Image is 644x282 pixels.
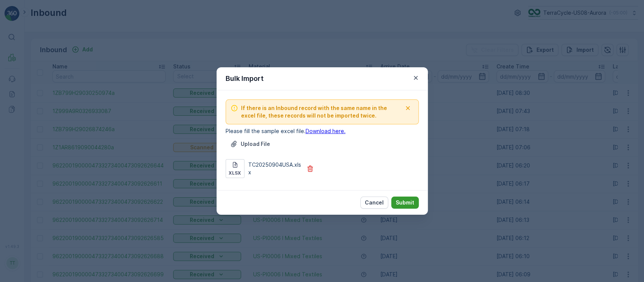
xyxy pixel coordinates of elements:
[226,138,275,150] button: Upload File
[365,199,384,206] p: Cancel
[248,161,302,176] p: TC20250904USA.xlsx
[391,197,419,209] button: Submit
[360,197,388,209] button: Cancel
[306,128,346,134] a: Download here.
[396,199,414,206] p: Submit
[241,104,402,119] span: If there is an Inbound record with the same name in the excel file, these records will not be imp...
[226,127,419,135] p: Please fill the sample excel file.
[226,73,264,84] p: Bulk Import
[229,170,241,176] p: xlsx
[241,140,270,148] p: Upload File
